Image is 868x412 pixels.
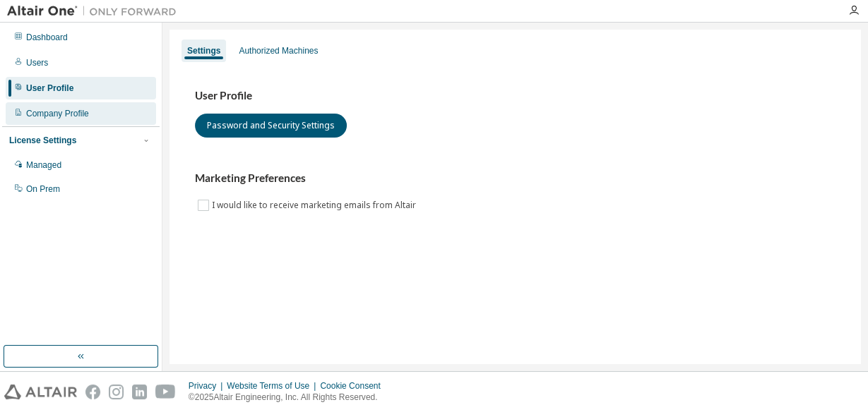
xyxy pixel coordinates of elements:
div: License Settings [9,135,76,146]
div: User Profile [26,83,73,94]
div: Privacy [189,380,227,392]
div: Cookie Consent [320,380,388,392]
div: On Prem [26,183,60,195]
img: Altair One [7,4,184,18]
img: linkedin.svg [132,384,147,399]
div: Users [26,57,48,68]
h3: Marketing Preferences [195,171,836,186]
img: instagram.svg [109,384,124,399]
div: Dashboard [26,32,68,43]
img: youtube.svg [155,384,176,399]
h3: User Profile [195,89,836,103]
img: facebook.svg [85,384,100,399]
label: I would like to receive marketing emails from Altair [212,197,419,214]
div: Authorized Machines [239,45,318,56]
button: Password and Security Settings [195,114,347,138]
div: Managed [26,159,61,171]
div: Website Terms of Use [227,380,320,392]
img: altair_logo.svg [4,384,77,399]
div: Settings [187,45,220,56]
div: Company Profile [26,108,89,119]
p: © 2025 Altair Engineering, Inc. All Rights Reserved. [189,392,389,404]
